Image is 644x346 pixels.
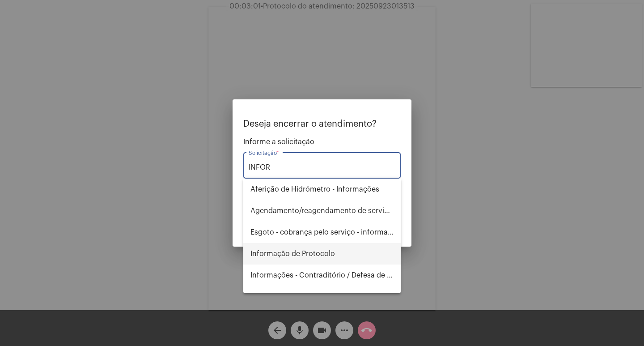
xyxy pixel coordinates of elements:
span: Informações - Contraditório / Defesa de infração [250,265,394,286]
span: Esgoto - cobrança pelo serviço - informações [250,222,394,243]
input: Buscar solicitação [249,163,395,171]
span: Aferição de Hidrômetro - Informações [250,179,394,200]
span: Informação de Protocolo [250,243,394,265]
span: Leitura - informações [250,286,394,308]
span: Agendamento/reagendamento de serviços - informações [250,200,394,222]
span: Informe a solicitação [243,138,401,146]
p: Deseja encerrar o atendimento? [243,119,401,129]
